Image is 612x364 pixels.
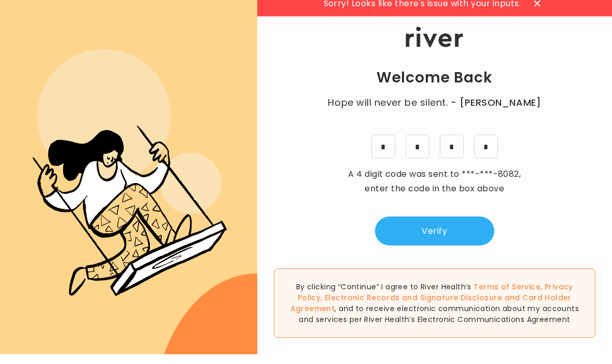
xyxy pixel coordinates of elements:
input: 9 [474,144,498,168]
span: - [PERSON_NAME] [451,105,541,119]
span: Sorry! Looks like there's issue with your inputs. [324,6,521,20]
a: Privacy Policy [298,291,573,312]
a: Terms of Service [474,291,540,301]
span: , and to receive electronic communication about my accounts and services per River Health’s Elect... [299,313,579,334]
input: 2 [371,144,395,168]
input: 2 [406,144,429,168]
p: Hope will never be silent. [318,105,551,119]
input: 3 [440,144,464,168]
span: A 4 digit code was sent to , enter the code in the box above [348,177,521,204]
button: Verify [375,226,494,255]
span: , , and [290,291,573,323]
div: By clicking “Continue” I agree to River Health’s [274,278,595,347]
h1: Welcome Back [377,78,493,96]
a: Electronic Records and Signature Disclosure [325,302,502,312]
a: Card Holder Agreement [290,302,572,323]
